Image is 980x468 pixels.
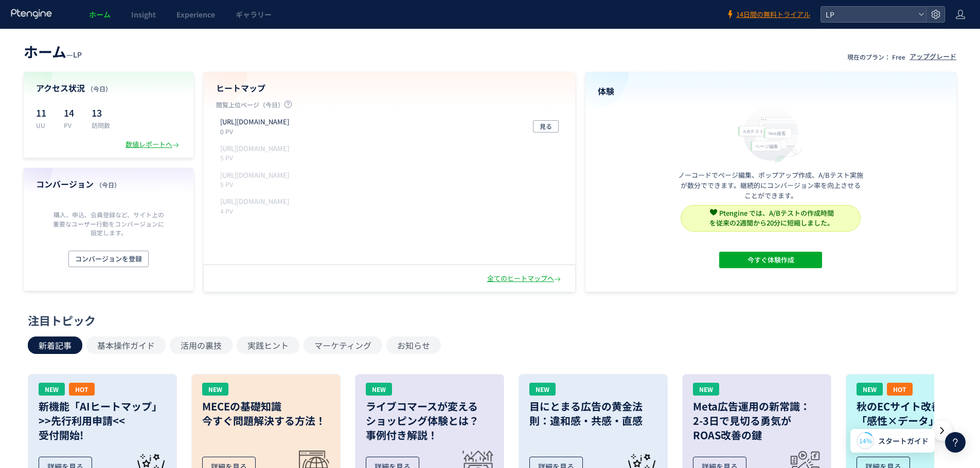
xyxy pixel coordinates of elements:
button: 見る [533,120,559,133]
p: 現在のプラン： Free [847,52,905,61]
div: HOT [887,383,913,396]
button: マーケティング [304,336,382,354]
div: 数値レポートへ [126,140,181,149]
button: 実践ヒント [237,336,299,354]
p: https://shop.option-trade.jp/2days-for-live-seminar-251015 [220,144,289,154]
h3: 目にとまる広告の黄金法則：違和感・共感・直感 [529,399,657,428]
div: — [24,41,82,62]
p: 閲覧上位ページ（今日） [216,100,563,113]
a: 14日間の無料トライアル [726,10,810,20]
div: アップグレード [910,52,956,62]
span: LP [73,49,82,60]
p: UU [36,121,51,129]
span: （今日） [96,180,120,189]
div: NEW [693,383,719,396]
p: 5 PV [220,153,293,162]
h3: MECEの基礎知識 今すぐ問題解決する方法！ [202,399,330,428]
h4: コンバージョン [36,178,181,190]
span: （今日） [87,84,112,93]
p: 訪問数 [92,121,110,129]
h3: 新機能「AIヒートマップ」 >>先行利用申請<< 受付開始! [39,399,166,442]
span: ギャラリー [236,9,272,20]
button: 新着記事 [28,336,82,354]
p: https://shop.option-trade.jp/service-lineup [220,197,289,207]
h3: ライブコマースが変える ショッピング体験とは？ 事例付き解説！ [366,399,493,442]
div: NEW [366,383,392,396]
h3: Meta広告運用の新常識： 2-3日で見切る勇気が ROAS改善の鍵 [693,399,821,442]
button: お知らせ [386,336,441,354]
span: コンバージョンを登録 [75,251,142,267]
span: 見る [540,120,552,133]
button: コンバージョンを登録 [68,251,149,267]
div: NEW [39,383,65,396]
span: Insight [131,9,156,20]
div: 全てのヒートマップへ [487,274,563,284]
img: svg+xml,%3c [710,209,717,216]
p: 購入、申込、会員登録など、サイト上の重要なユーザー行動をコンバージョンに設定します。 [50,210,167,236]
span: Ptengine では、A/Bテストの作成時間 を従来の2週間から20分に短縮しました。 [709,208,834,228]
p: 0 PV [220,127,293,136]
button: 基本操作ガイド [86,336,166,354]
span: ホーム [89,9,111,20]
span: ホーム [24,41,66,62]
button: 今すぐ体験作成 [719,252,822,268]
h4: ヒートマップ [216,82,563,94]
div: NEW [529,383,556,396]
p: 14 [64,104,79,121]
span: Experience [176,9,215,20]
div: NEW [202,383,228,396]
span: 今すぐ体験作成 [747,252,794,268]
p: 4 PV [220,207,293,215]
p: 11 [36,104,51,121]
span: スタートガイド [878,436,929,446]
h4: アクセス状況 [36,82,181,94]
span: LP [823,7,914,22]
p: 5 PV [220,180,293,189]
p: 13 [92,104,110,121]
span: 14日間の無料トライアル [736,10,810,20]
img: home_experience_onbo_jp-C5-EgdA0.svg [733,103,808,163]
p: https://shop.option-trade.jp/option-week-free-site-251015 [220,117,289,127]
div: 注目トピック [28,312,947,328]
p: ノーコードでページ編集、ポップアップ作成、A/Bテスト実施が数分でできます。継続的にコンバージョン率を向上させることができます。 [678,170,863,201]
div: HOT [69,383,95,396]
p: PV [64,121,79,129]
div: NEW [857,383,883,396]
span: 14% [859,436,872,445]
p: https://shop.option-trade.jp/2days-live-seminar-for-line [220,171,289,180]
h4: 体験 [598,85,945,97]
button: 活用の裏技 [170,336,233,354]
